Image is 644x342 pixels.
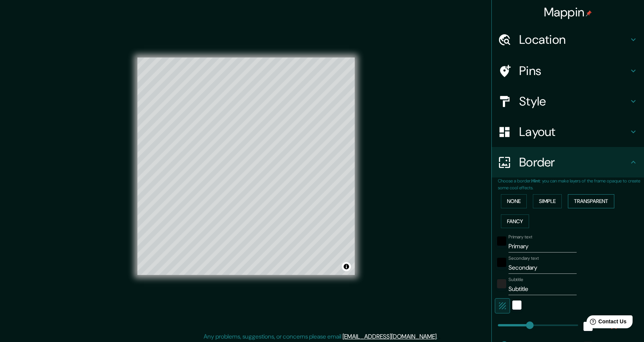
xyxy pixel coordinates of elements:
[519,32,629,47] h4: Location
[509,255,539,262] label: Secondary text
[519,155,629,170] h4: Border
[544,5,592,20] h4: Mappin
[204,332,438,341] p: Any problems, suggestions, or concerns please email .
[492,147,644,177] div: Border
[509,234,532,240] label: Primary text
[519,124,629,139] h4: Layout
[492,117,644,147] div: Layout
[438,332,439,341] div: .
[512,300,521,310] button: white
[497,237,506,246] button: black
[509,276,523,283] label: Subtitle
[342,262,351,271] button: Toggle attribution
[439,332,440,341] div: .
[501,194,527,208] button: None
[586,10,592,16] img: pin-icon.png
[492,24,644,55] div: Location
[343,332,437,340] a: [EMAIL_ADDRESS][DOMAIN_NAME]
[501,214,529,229] button: Fancy
[533,194,562,208] button: Simple
[497,279,506,288] button: color-222222
[492,56,644,86] div: Pins
[576,312,636,334] iframe: Help widget launcher
[519,94,629,109] h4: Style
[519,63,629,78] h4: Pins
[497,258,506,267] button: black
[498,177,644,191] p: Choose a border. : you can make layers of the frame opaque to create some cool effects.
[492,86,644,117] div: Style
[531,178,540,184] b: Hint
[568,194,614,208] button: Transparent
